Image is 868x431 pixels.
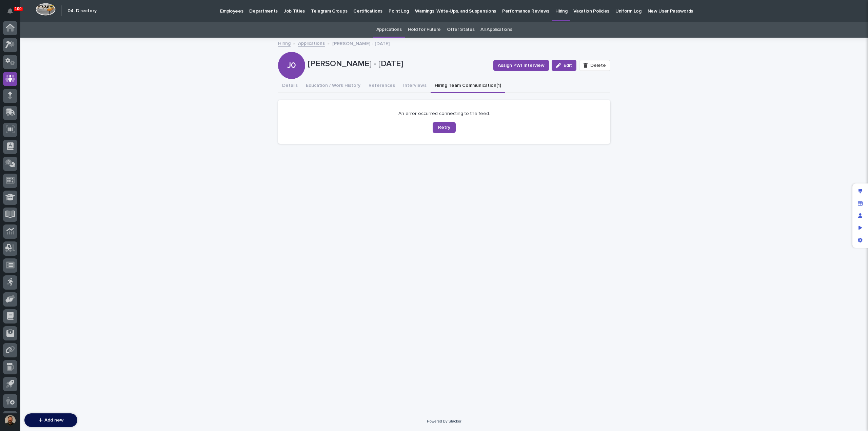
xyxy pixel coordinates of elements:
[552,60,576,71] button: Edit
[302,79,364,93] button: Education / Work History
[278,79,302,93] button: Details
[332,39,390,47] p: [PERSON_NAME] - [DATE]
[854,234,866,246] div: App settings
[498,62,545,69] span: Assign PWI Interview
[36,3,56,16] img: Workspace Logo
[438,125,450,130] span: Retry
[447,22,474,38] a: Offer Status
[278,39,291,47] a: Hiring
[3,4,17,18] button: Notifications
[579,60,610,71] button: Delete
[846,409,865,427] iframe: Open customer support
[493,60,549,71] button: Assign PWI Interview
[364,79,399,93] button: References
[433,122,456,133] button: Retry
[399,79,431,93] button: Interviews
[298,39,325,47] a: Applications
[67,8,97,14] h2: 04. Directory
[3,413,17,428] button: users-avatar
[24,413,77,427] button: Add new
[15,6,22,11] p: 100
[854,197,866,210] div: Manage fields and data
[480,22,512,38] a: All Applications
[854,222,866,234] div: Preview as
[8,8,17,19] div: Notifications100
[590,63,606,68] span: Delete
[398,111,490,117] p: An error occurred connecting to the feed.
[427,419,461,423] a: Powered By Stacker
[308,59,488,69] p: [PERSON_NAME] - [DATE]
[408,22,441,38] a: Hold for Future
[376,22,402,38] a: Applications
[564,63,572,68] span: Edit
[431,79,505,93] button: Hiring Team Communication (1)
[278,33,305,70] div: J0
[854,185,866,197] div: Edit layout
[854,210,866,222] div: Manage users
